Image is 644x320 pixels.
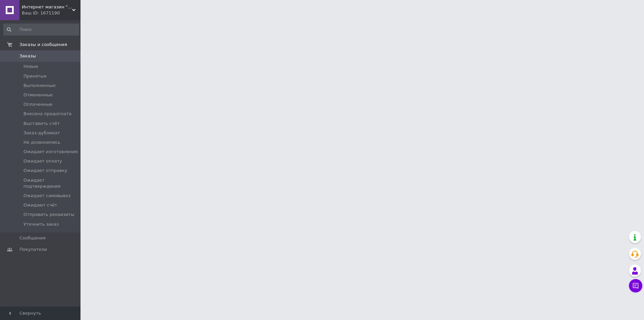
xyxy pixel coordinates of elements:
[3,24,79,36] input: Поиск
[23,221,59,227] span: Уточнить заказ
[23,202,57,208] span: Ожидают счёт
[19,235,46,241] span: Сообщения
[23,83,56,89] span: Выполненные
[23,193,70,199] span: Ожидает самовывоз
[23,111,71,117] span: Внесена предоплата
[22,4,72,10] span: Интернет магазин "ЦОДНТИ"
[23,121,60,127] span: Выставить счёт
[23,168,67,174] span: Ожидает отправку
[19,246,47,253] span: Покупатели
[23,92,53,98] span: Отмененные
[629,279,642,292] button: Чат с покупателем
[23,149,77,155] span: Ожидает изготовления
[23,130,60,136] span: Заказ-дубликат
[19,42,67,48] span: Заказы и сообщения
[23,212,74,218] span: Отправить реквизиты
[23,139,60,145] span: Не дозвонились
[23,158,62,164] span: Ожидает оплату
[23,101,52,107] span: Оплаченные
[19,53,36,59] span: Заказы
[22,10,80,16] div: Ваш ID: 1671190
[23,73,47,79] span: Принятые
[23,177,78,189] span: Ожидает подтверждения
[23,63,38,70] span: Новые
